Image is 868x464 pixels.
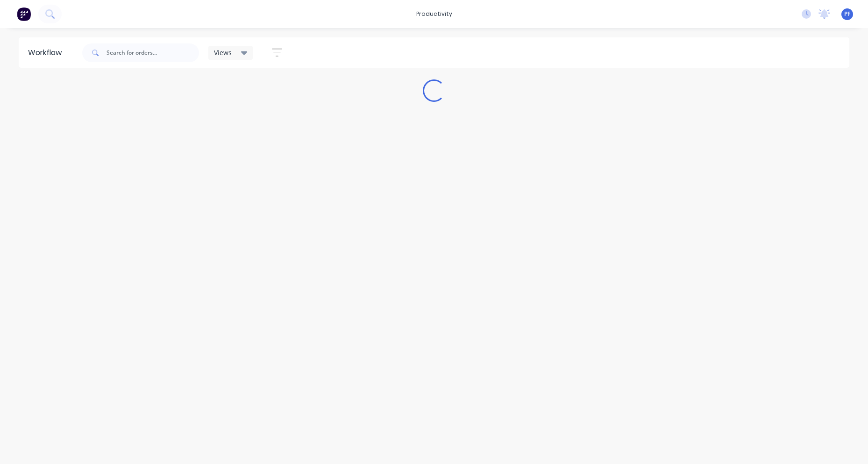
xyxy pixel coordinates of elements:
div: productivity [412,7,457,21]
span: Views [214,48,232,57]
input: Search for orders... [107,43,199,62]
span: PF [844,10,850,18]
div: Workflow [28,47,66,58]
img: Factory [17,7,31,21]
